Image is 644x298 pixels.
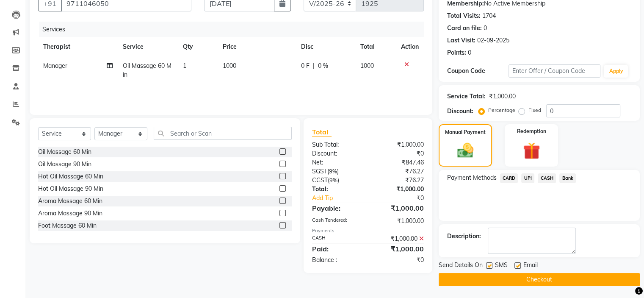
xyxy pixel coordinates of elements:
[559,173,576,183] span: Bank
[489,92,516,101] div: ₹1,000.00
[306,140,368,149] div: Sub Total:
[523,261,538,271] span: Email
[355,37,395,56] th: Total
[306,176,368,185] div: ( )
[509,64,601,78] input: Enter Offer / Coupon Code
[477,36,509,45] div: 02-09-2025
[218,37,296,56] th: Price
[528,106,541,114] label: Fixed
[378,194,430,203] div: ₹0
[368,140,430,149] div: ₹1,000.00
[538,173,556,183] span: CASH
[306,217,368,226] div: Cash Tendered:
[38,197,102,206] div: Aroma Massage 60 Min
[447,48,466,57] div: Points:
[318,61,328,70] span: 0 %
[312,128,332,136] span: Total
[368,217,430,226] div: ₹1,000.00
[488,106,515,114] label: Percentage
[38,172,103,181] div: Hot Oil Massage 60 Min
[518,140,545,162] img: _gift.svg
[306,185,368,194] div: Total:
[38,221,97,230] div: Foot Massage 60 Min
[447,232,481,241] div: Description:
[306,256,368,265] div: Balance :
[604,65,628,78] button: Apply
[368,158,430,167] div: ₹847.46
[360,62,374,70] span: 1000
[447,67,509,75] div: Coupon Code
[296,37,355,56] th: Disc
[312,176,328,184] span: CGST
[368,149,430,158] div: ₹0
[447,107,473,116] div: Discount:
[439,273,640,286] button: Checkout
[123,62,171,78] span: Oil Massage 60 Min
[178,37,218,56] th: Qty
[306,194,378,203] a: Add Tip
[447,36,475,45] div: Last Visit:
[38,184,103,193] div: Hot Oil Massage 90 Min
[521,173,534,183] span: UPI
[312,227,424,234] div: Payments
[500,173,518,183] span: CARD
[306,167,368,176] div: ( )
[301,61,309,70] span: 0 F
[368,167,430,176] div: ₹76.27
[38,148,91,156] div: Oil Massage 60 Min
[445,128,486,136] label: Manual Payment
[43,62,67,70] span: Manager
[368,185,430,194] div: ₹1,000.00
[306,149,368,158] div: Discount:
[154,127,292,140] input: Search or Scan
[312,167,327,175] span: SGST
[468,48,471,57] div: 0
[495,261,508,271] span: SMS
[306,244,368,254] div: Paid:
[306,234,368,243] div: CASH
[447,11,481,20] div: Total Visits:
[38,37,118,56] th: Therapist
[312,61,314,70] span: |
[447,24,482,33] div: Card on file:
[183,62,186,70] span: 1
[368,176,430,185] div: ₹76.27
[118,37,178,56] th: Service
[368,203,430,213] div: ₹1,000.00
[368,256,430,265] div: ₹0
[223,62,236,70] span: 1000
[329,168,337,175] span: 9%
[306,203,368,213] div: Payable:
[439,261,483,271] span: Send Details On
[452,141,478,160] img: _cash.svg
[38,160,91,169] div: Oil Massage 90 Min
[306,158,368,167] div: Net:
[517,128,546,135] label: Redemption
[482,11,496,20] div: 1704
[39,22,430,37] div: Services
[368,244,430,254] div: ₹1,000.00
[38,209,102,218] div: Aroma Massage 90 Min
[484,24,487,33] div: 0
[329,177,337,184] span: 9%
[447,92,486,101] div: Service Total:
[447,173,497,182] span: Payment Methods
[396,37,424,56] th: Action
[368,234,430,243] div: ₹1,000.00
